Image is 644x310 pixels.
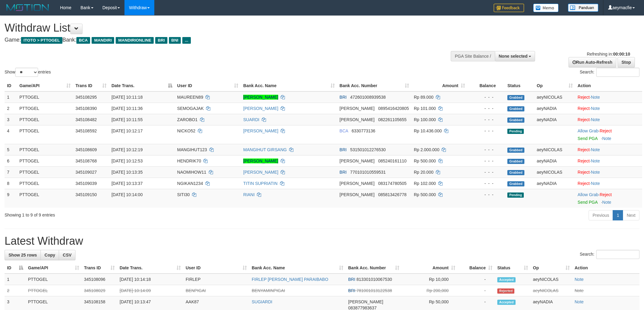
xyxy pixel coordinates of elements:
a: Run Auto-Refresh [569,57,616,67]
td: PTTOGEL [17,144,73,155]
span: Grabbed [507,181,524,186]
span: Grabbed [507,159,524,164]
td: · [575,114,642,125]
span: [PERSON_NAME] [348,299,383,304]
td: · [575,103,642,114]
td: aeyNADIA [534,155,575,166]
h1: Withdraw List [5,22,423,34]
span: Rp 500.000 [414,158,436,163]
a: [PERSON_NAME] [243,106,278,111]
th: Balance: activate to sort column ascending [458,262,495,274]
span: 345108609 [75,147,97,152]
span: · [578,192,600,197]
span: Rp 20.000 [414,170,434,175]
button: None selected [495,51,535,61]
td: · [575,144,642,155]
td: 1 [5,274,26,285]
span: BRI [348,277,355,282]
a: Note [575,277,584,282]
span: 345108390 [75,106,97,111]
span: SEMOGAJAK [177,106,204,111]
td: aeyNADIA [534,178,575,189]
th: Game/API: activate to sort column ascending [17,80,73,91]
div: - - - [470,117,502,123]
div: - - - [470,169,502,175]
a: SUARDI [243,117,259,122]
a: Send PGA [578,136,597,141]
span: ZAROBO1 [177,117,198,122]
img: Button%20Memo.svg [533,4,559,12]
a: Note [602,136,611,141]
div: - - - [470,180,502,186]
span: Copy 083174780505 to clipboard [378,181,406,186]
span: BRI [340,95,347,100]
span: 345109150 [75,192,97,197]
a: Allow Grab [578,128,598,133]
a: MANGIHUT GIRSANG [243,147,287,152]
span: Copy 085240161110 to clipboard [378,158,406,163]
th: User ID: activate to sort column ascending [183,262,249,274]
td: 1 [5,91,17,103]
th: Op: activate to sort column ascending [534,80,575,91]
span: ITOTO > PTTOGEL [21,37,62,44]
span: Copy 082261105655 to clipboard [378,117,406,122]
img: MOTION_logo.png [5,3,51,12]
span: [DATE] 10:13:35 [111,170,142,175]
td: PTTOGEL [17,91,73,103]
a: Next [623,210,639,220]
a: Send PGA [578,200,597,205]
span: 345109027 [75,170,97,175]
div: - - - [470,94,502,100]
span: [DATE] 10:12:53 [111,158,142,163]
span: MANGIHUT123 [177,147,207,152]
span: Rp 10.436.000 [414,128,442,133]
a: 1 [613,210,623,220]
div: PGA Site Balance / [451,51,495,61]
span: [PERSON_NAME] [340,181,375,186]
strong: 00:00:10 [613,52,630,56]
div: - - - [470,147,502,153]
td: · [575,178,642,189]
label: Search: [580,68,639,77]
td: PTTOGEL [17,114,73,125]
th: Date Trans.: activate to sort column descending [109,80,175,91]
td: 2 [5,103,17,114]
td: PTTOGEL [17,103,73,114]
a: Allow Grab [578,192,598,197]
td: aeyNICOLAS [534,166,575,178]
a: Stop [618,57,635,67]
td: [DATE] 10:14:18 [117,274,183,285]
td: - [458,285,495,296]
span: BRI [155,37,167,44]
span: Show 25 rows [9,253,37,257]
span: MANDIRIONLINE [116,37,154,44]
a: Note [591,181,600,186]
span: MANDIRI [92,37,114,44]
div: - - - [470,158,502,164]
span: BCA [340,128,348,133]
a: Reject [578,147,590,152]
span: NAOMIHOW11 [177,170,206,175]
span: NGIKAN1234 [177,181,203,186]
img: Feedback.jpg [494,4,524,12]
td: · [575,166,642,178]
td: PTTOGEL [26,285,82,296]
td: PTTOGEL [17,155,73,166]
div: Showing 1 to 9 of 9 entries [5,210,264,218]
td: 3 [5,114,17,125]
th: Action [572,262,639,274]
div: - - - [470,192,502,198]
span: [PERSON_NAME] [340,192,375,197]
th: Status [505,80,534,91]
span: BRI [348,288,355,293]
span: 345108482 [75,117,97,122]
a: Note [591,147,600,152]
td: PTTOGEL [17,125,73,144]
td: 9 [5,189,17,208]
td: · [575,155,642,166]
span: [PERSON_NAME] [340,158,375,163]
td: 345108029 [82,285,117,296]
a: Note [591,170,600,175]
th: User ID: activate to sort column ascending [175,80,241,91]
td: · [575,91,642,103]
